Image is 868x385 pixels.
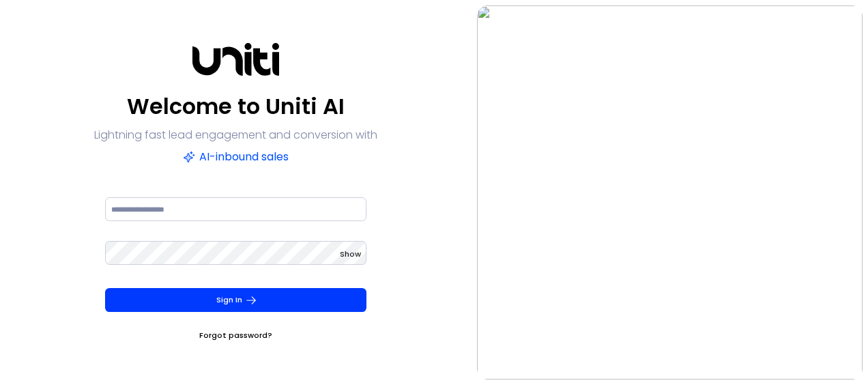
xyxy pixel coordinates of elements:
p: Welcome to Uniti AI [127,90,345,123]
button: Sign In [105,288,366,312]
a: Forgot password? [199,328,272,342]
p: AI-inbound sales [183,147,289,167]
p: Lightning fast lead engagement and conversion with [94,126,377,145]
img: auth-hero.png [477,5,863,380]
span: Show [340,248,361,259]
button: Show [340,247,361,261]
